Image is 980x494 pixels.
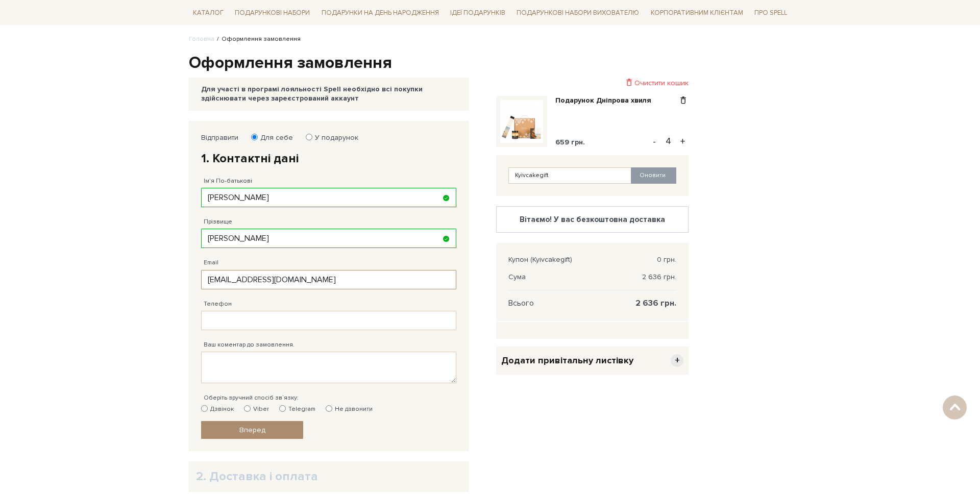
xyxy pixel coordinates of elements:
a: Ідеї подарунків [446,5,509,21]
h2: 1. Контактні дані [201,151,456,166]
img: Подарунок Дніпрова хвиля [500,100,543,143]
label: Telegram [279,405,315,414]
input: У подарунок [306,134,312,140]
span: + [671,354,683,367]
label: Телефон [204,300,232,309]
span: Сума [508,273,526,282]
a: Подарунки на День народження [317,5,443,21]
a: Подарункові набори [231,5,314,21]
input: Telegram [279,405,286,412]
button: Оновити [631,167,676,184]
span: Додати привітальну листівку [501,355,633,366]
button: + [677,134,689,149]
input: Не дзвонити [326,405,332,412]
div: Вітаємо! У вас безкоштовна доставка [505,215,680,224]
a: Про Spell [750,5,791,21]
span: 2 636 грн. [635,299,676,308]
input: Введіть код купона [508,167,632,184]
span: 659 грн. [555,138,585,146]
label: Ваш коментар до замовлення. [204,340,295,350]
h1: Оформлення замовлення [189,53,791,74]
span: 2 636 грн. [642,273,676,282]
a: Корпоративним клієнтам [647,4,747,21]
span: Всього [508,299,534,308]
label: Для себе [254,133,293,142]
label: Прізвище [204,217,232,227]
label: Email [204,258,218,267]
span: Купон (Kyivcakegift) [508,255,572,264]
input: Для себе [251,134,258,140]
h2: 2. Доставка і оплата [196,468,461,484]
div: Для участі в програмі лояльності Spell необхідно всі покупки здійснювати через зареєстрований акк... [201,85,456,103]
div: Очистити кошик [496,78,689,88]
a: Подарункові набори вихователю [512,4,643,21]
a: Головна [189,35,214,43]
input: Viber [244,405,251,412]
label: Не дзвонити [326,405,373,414]
label: Оберіть зручний спосіб зв`язку: [204,393,299,403]
li: Оформлення замовлення [214,35,301,44]
span: 0 грн. [657,255,676,264]
label: Відправити [201,133,238,142]
a: Каталог [189,5,228,21]
button: - [649,134,659,149]
input: Дзвінок [201,405,208,412]
label: Дзвінок [201,405,234,414]
label: У подарунок [308,133,358,142]
label: Viber [244,405,269,414]
span: Вперед [239,426,265,434]
label: Ім'я По-батькові [204,177,252,186]
a: Подарунок Дніпрова хвиля [555,96,659,105]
